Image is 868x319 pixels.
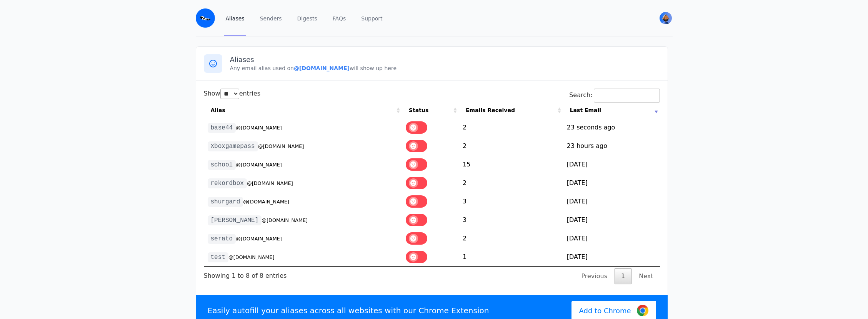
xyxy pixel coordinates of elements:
th: Status: activate to sort column ascending [402,102,459,118]
code: Xboxgamepass [208,141,258,151]
td: 23 hours ago [563,137,660,155]
small: @[DOMAIN_NAME] [247,180,293,186]
td: [DATE] [563,174,660,192]
td: 23 seconds ago [563,118,660,137]
small: @[DOMAIN_NAME] [243,199,289,205]
td: 15 [459,155,563,174]
a: Previous [575,268,614,284]
code: test [208,252,228,262]
b: @[DOMAIN_NAME] [294,65,350,71]
small: @[DOMAIN_NAME] [258,143,304,149]
td: [DATE] [563,211,660,229]
code: school [208,160,236,170]
td: [DATE] [563,248,660,266]
img: Email Monster [196,8,215,28]
code: rekordbox [208,178,247,188]
td: [DATE] [563,229,660,248]
td: [DATE] [563,192,660,211]
code: [PERSON_NAME] [208,215,262,225]
small: @[DOMAIN_NAME] [262,217,308,223]
label: Show entries [204,90,261,97]
td: 3 [459,211,563,229]
label: Search: [569,91,660,99]
a: 1 [615,268,631,284]
a: Next [632,268,660,284]
td: 2 [459,118,563,137]
small: @[DOMAIN_NAME] [236,162,282,168]
p: Easily autofill your aliases across all websites with our Chrome Extension [208,305,489,316]
td: 2 [459,174,563,192]
small: @[DOMAIN_NAME] [228,254,275,260]
td: 3 [459,192,563,211]
td: 2 [459,137,563,155]
td: 2 [459,229,563,248]
select: Showentries [220,89,239,99]
th: Last Email: activate to sort column ascending [563,102,660,118]
th: Alias: activate to sort column ascending [204,102,402,118]
p: Any email alias used on will show up here [230,64,660,72]
img: Bob's Avatar [660,12,672,24]
div: Showing 1 to 8 of 8 entries [204,267,287,280]
input: Search: [594,89,660,102]
span: Add to Chrome [579,306,631,316]
small: @[DOMAIN_NAME] [236,236,282,242]
code: shurgard [208,197,243,207]
h3: Aliases [230,55,660,64]
td: 1 [459,248,563,266]
button: User menu [659,11,673,25]
code: serato [208,234,236,244]
small: @[DOMAIN_NAME] [236,125,282,131]
img: Google Chrome Logo [637,305,648,316]
code: base44 [208,123,236,133]
td: [DATE] [563,155,660,174]
th: Emails Received: activate to sort column ascending [459,102,563,118]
